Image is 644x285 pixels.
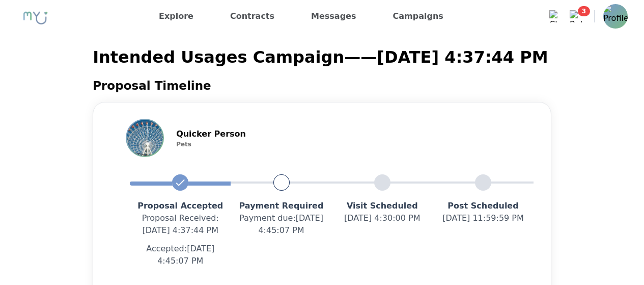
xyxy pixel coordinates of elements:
[433,212,534,224] p: [DATE] 11:59:59 PM
[226,8,278,24] a: Contracts
[231,212,331,237] p: Payment due : [DATE] 4:45:07 PM
[603,4,628,29] img: Profile
[433,200,534,212] p: Post Scheduled
[93,45,551,69] p: Intended Usages Campaign — — [DATE] 4:37:44 PM
[389,8,447,24] a: Campaigns
[231,200,331,212] p: Payment Required
[578,6,590,16] span: 3
[332,200,433,212] p: Visit Scheduled
[130,243,231,267] p: Accepted: [DATE] 4:45:07 PM
[93,77,551,94] h2: Proposal Timeline
[176,140,246,148] p: Pets
[130,212,231,237] p: Proposal Received : [DATE] 4:37:44 PM
[307,8,360,24] a: Messages
[570,10,582,22] img: Bell
[176,128,246,140] p: Quicker Person
[332,212,433,224] p: [DATE] 4:30:00 PM
[127,120,163,156] img: Profile
[549,10,562,22] img: Chat
[130,200,231,212] p: Proposal Accepted
[155,8,198,24] a: Explore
